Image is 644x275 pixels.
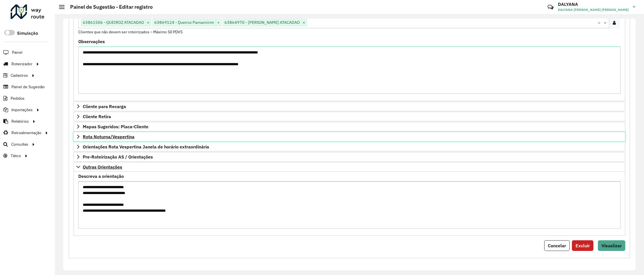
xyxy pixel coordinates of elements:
span: Roteirizador [11,61,32,67]
span: Consultas [11,141,28,147]
label: Descreva a orientação [78,173,124,180]
span: Rota Noturna/Vespertina [83,134,134,139]
button: Excluir [572,240,593,251]
span: Pre-Roteirização AS / Orientações [83,155,153,159]
h3: DALYANA [558,2,629,7]
span: Mapas Sugeridos: Placa-Cliente [83,124,148,129]
span: Excluir [576,243,590,248]
span: Outras Orientações [83,165,122,169]
span: Tático [11,153,21,159]
h2: Painel de Sugestão - Editar registro [65,4,153,10]
span: 63861506 - QUEIROZ ATACADAO [81,19,145,26]
span: Cancelar [548,243,566,248]
span: Orientações Rota Vespertina Janela de horário extraordinária [83,145,209,149]
a: Cliente para Recarga [74,102,625,111]
div: Preservar Cliente - Devem ficar no buffer, não roteirizar [74,8,625,101]
span: × [301,19,307,26]
span: Pedidos [11,95,25,101]
span: Importações [11,107,33,113]
label: Simulação [17,30,38,37]
button: Cancelar [544,240,570,251]
a: Pre-Roteirização AS / Orientações [74,152,625,162]
a: Orientações Rota Vespertina Janela de horário extraordinária [74,142,625,152]
span: 63869124 - Queiroz Parnamirim [153,19,216,26]
span: Cliente para Recarga [83,104,126,109]
span: Painel [12,50,22,55]
span: 63864970 - [PERSON_NAME] ATACADAO [223,19,301,26]
a: Contato Rápido [544,1,557,13]
label: Observações [78,38,105,45]
small: Clientes que não devem ser roteirizados – Máximo 50 PDVS [78,29,183,34]
a: Rota Noturna/Vespertina [74,132,625,141]
a: Outras Orientações [74,162,625,172]
a: Cliente Retira [74,112,625,121]
button: Visualizar [598,240,625,251]
span: Relatórios [11,118,29,124]
a: Mapas Sugeridos: Placa-Cliente [74,122,625,131]
div: Outras Orientações [74,172,625,236]
span: DALYANA [PERSON_NAME] [PERSON_NAME] [558,7,629,12]
span: × [145,19,151,26]
span: Cadastros [11,73,28,78]
span: Retroalimentação [11,130,41,136]
span: Clear all [598,19,602,26]
span: Cliente Retira [83,114,111,119]
span: Painel de Sugestão [11,84,45,90]
span: Visualizar [602,243,622,248]
span: × [216,19,221,26]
